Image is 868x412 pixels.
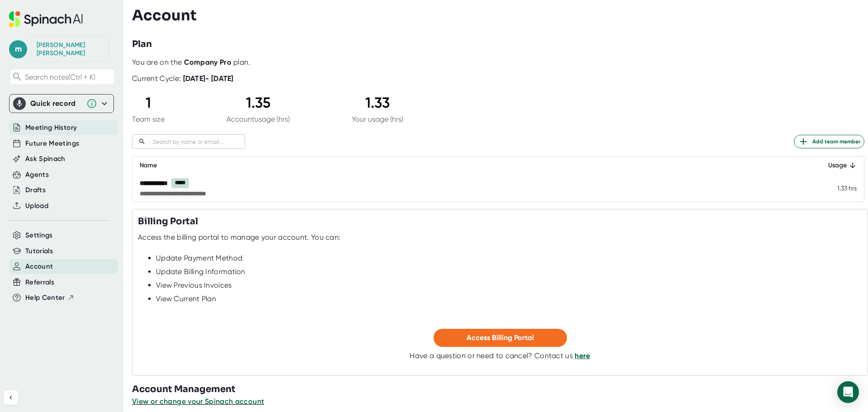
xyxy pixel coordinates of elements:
[25,73,112,81] span: Search notes (Ctrl + K)
[4,390,18,405] button: Collapse sidebar
[132,115,165,123] div: Team size
[434,329,567,347] button: Access Billing Portal
[352,115,403,123] div: Your usage (hrs)
[184,58,231,66] b: Company Pro
[226,115,290,123] div: Account usage (hrs)
[132,383,868,396] h3: Account Management
[156,294,862,303] div: View Current Plan
[30,99,82,108] div: Quick record
[25,277,54,288] button: Referrals
[9,40,27,58] span: m
[25,185,46,195] button: Drafts
[183,74,234,83] b: [DATE] - [DATE]
[132,7,197,24] h3: Account
[132,38,152,51] h3: Plan
[25,170,49,180] button: Agents
[575,351,590,360] a: here
[798,136,860,147] span: Add team member
[156,267,862,276] div: Update Billing Information
[132,94,165,111] div: 1
[140,160,603,171] div: Name
[25,246,53,256] button: Tutorials
[226,94,290,111] div: 1.35
[132,58,864,67] div: You are on the plan.
[25,138,79,149] button: Future Meetings
[25,261,53,272] button: Account
[156,281,862,290] div: View Previous Invoices
[25,154,66,164] button: Ask Spinach
[410,351,590,360] div: Have a question or need to cancel? Contact us
[25,123,77,133] button: Meeting History
[618,160,857,171] div: Usage
[156,254,862,263] div: Update Payment Method
[25,201,48,211] button: Upload
[25,230,53,241] button: Settings
[138,233,340,242] div: Access the billing portal to manage your account. You can:
[132,396,264,407] button: View or change your Spinach account
[610,175,864,201] td: 1.33 hrs
[132,397,264,406] span: View or change your Spinach account
[467,333,534,342] span: Access Billing Portal
[149,137,245,147] input: Search by name or email...
[37,41,104,57] div: Mike Winkler
[138,215,198,228] h3: Billing Portal
[13,95,110,113] div: Quick record
[25,293,65,303] span: Help Center
[132,74,234,83] div: Current Cycle:
[25,293,75,303] button: Help Center
[794,135,864,148] button: Add team member
[352,94,403,111] div: 1.33
[837,381,859,403] div: Open Intercom Messenger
